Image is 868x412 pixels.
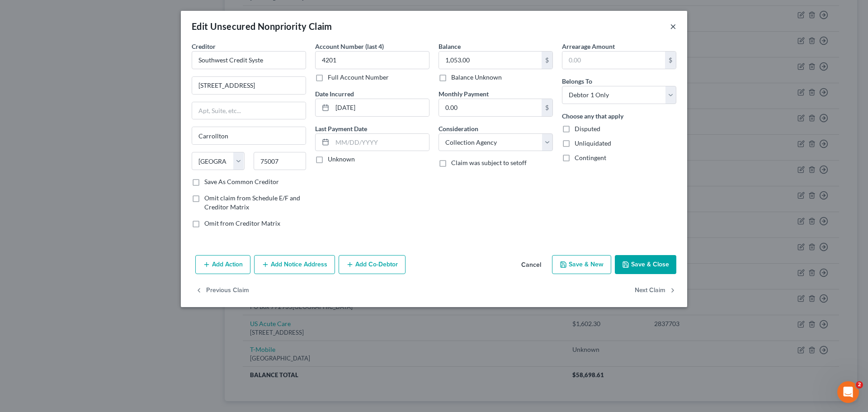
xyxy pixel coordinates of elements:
[204,219,280,227] span: Omit from Creditor Matrix
[562,111,623,121] label: Choose any that apply
[439,99,542,116] input: 0.00
[562,42,615,51] label: Arrearage Amount
[575,139,611,147] span: Unliquidated
[192,102,306,119] input: Apt, Suite, etc...
[439,42,461,51] label: Balance
[328,155,355,164] label: Unknown
[315,42,384,51] label: Account Number (last 4)
[562,52,665,69] input: 0.00
[254,255,335,274] button: Add Notice Address
[254,152,307,170] input: Enter zip...
[204,177,279,186] label: Save As Common Creditor
[192,20,332,33] div: Edit Unsecured Nonpriority Claim
[192,43,216,50] span: Creditor
[562,77,592,85] span: Belongs To
[542,99,552,116] div: $
[439,52,542,69] input: 0.00
[204,194,300,211] span: Omit claim from Schedule E/F and Creditor Matrix
[670,21,676,32] button: ×
[665,52,676,69] div: $
[315,51,429,69] input: XXXX
[328,73,389,82] label: Full Account Number
[315,89,354,99] label: Date Incurred
[451,159,527,166] span: Claim was subject to setoff
[439,89,489,99] label: Monthly Payment
[615,255,676,274] button: Save & Close
[514,256,548,274] button: Cancel
[315,124,367,133] label: Last Payment Date
[195,281,249,300] button: Previous Claim
[192,51,306,69] input: Search creditor by name...
[332,134,429,151] input: MM/DD/YYYY
[332,99,429,116] input: MM/DD/YYYY
[856,381,863,388] span: 2
[192,127,306,144] input: Enter city...
[439,124,478,133] label: Consideration
[195,255,250,274] button: Add Action
[575,125,600,133] span: Disputed
[339,255,406,274] button: Add Co-Debtor
[635,281,676,300] button: Next Claim
[837,381,859,403] iframe: Intercom live chat
[542,52,552,69] div: $
[451,73,502,82] label: Balance Unknown
[192,77,306,94] input: Enter address...
[575,154,606,161] span: Contingent
[552,255,611,274] button: Save & New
